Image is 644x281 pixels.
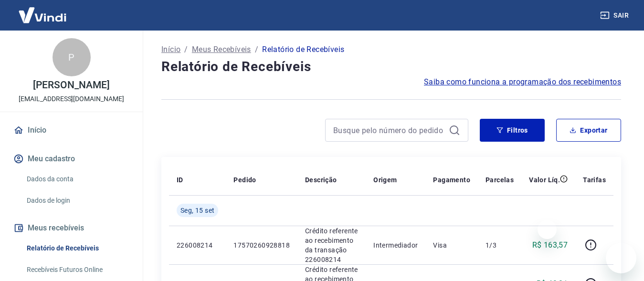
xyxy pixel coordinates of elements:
[556,119,621,142] button: Exportar
[33,80,109,90] p: [PERSON_NAME]
[11,120,131,141] a: Início
[305,175,337,185] p: Descrição
[11,0,74,30] img: Vindi
[532,239,568,251] p: R$ 163,57
[161,44,180,55] a: Início
[184,44,188,55] p: /
[255,44,258,55] p: /
[424,76,621,88] a: Saiba como funciona a programação dos recebimentos
[583,175,606,185] p: Tarifas
[233,240,290,250] p: 17570260928818
[177,240,218,250] p: 226008214
[598,7,633,24] button: Sair
[23,260,131,280] a: Recebíveis Futuros Online
[529,175,560,185] p: Valor Líq.
[606,243,636,273] iframe: Botão para abrir a janela de mensagens
[11,218,131,239] button: Meus recebíveis
[373,175,397,185] p: Origem
[305,226,358,264] p: Crédito referente ao recebimento da transação 226008214
[486,240,514,250] p: 1/3
[262,44,344,55] p: Relatório de Recebíveis
[23,239,131,258] a: Relatório de Recebíveis
[433,175,470,185] p: Pagamento
[486,175,514,185] p: Parcelas
[538,220,557,239] iframe: Fechar mensagem
[177,175,183,185] p: ID
[53,38,91,76] div: P
[233,175,256,185] p: Pedido
[333,123,445,137] input: Busque pelo número do pedido
[11,148,131,169] button: Meu cadastro
[192,44,251,55] a: Meus Recebíveis
[19,94,124,104] p: [EMAIL_ADDRESS][DOMAIN_NAME]
[373,240,418,250] p: Intermediador
[433,240,470,250] p: Visa
[480,119,545,142] button: Filtros
[23,191,131,210] a: Dados de login
[23,169,131,189] a: Dados da conta
[180,206,214,215] span: Seg, 15 set
[161,57,621,76] h4: Relatório de Recebíveis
